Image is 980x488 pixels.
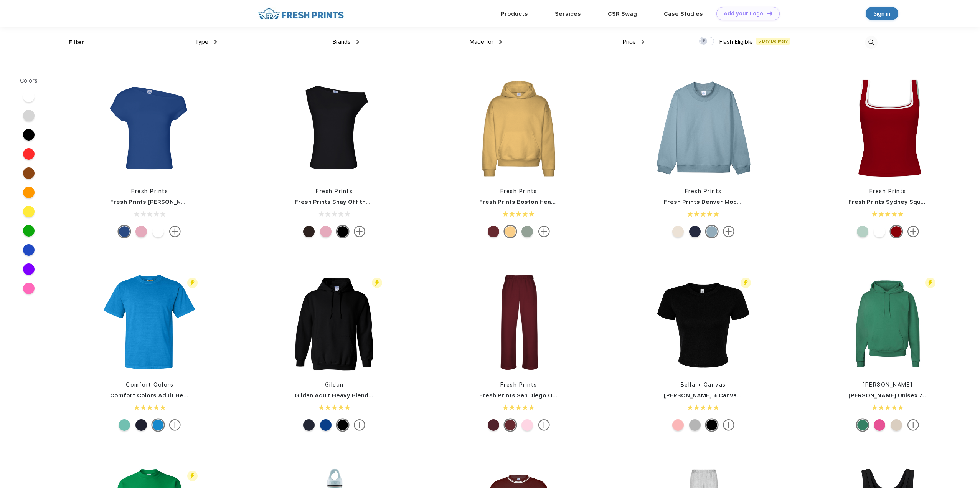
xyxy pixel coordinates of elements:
[295,392,462,399] a: Gildan Adult Heavy Blend 8 Oz. 50/50 Hooded Sweatshirt
[135,226,147,237] div: Light Pink
[689,226,701,237] div: Navy
[256,7,346,20] img: fo%20logo%202.webp
[664,392,879,399] a: [PERSON_NAME] + Canvas [DEMOGRAPHIC_DATA]' Micro Ribbed Baby Tee
[152,419,164,431] div: Royal Caribe
[719,38,753,45] span: Flash Eligible
[99,271,201,373] img: func=resize&h=266
[469,38,493,45] span: Made for
[538,226,550,237] img: more.svg
[337,419,348,431] div: Black
[723,419,734,431] img: more.svg
[505,226,516,237] div: Bahama Yellow mto
[283,78,385,180] img: func=resize&h=266
[500,382,537,388] a: Fresh Prints
[468,78,570,180] img: func=resize&h=266
[356,40,359,44] img: dropdown.png
[488,419,499,431] div: Burgundy mto
[303,419,315,431] div: Navy
[283,271,385,373] img: func=resize&h=266
[874,9,890,18] div: Sign in
[69,38,84,47] div: Filter
[837,271,939,373] img: func=resize&h=266
[195,38,208,45] span: Type
[741,278,751,288] img: flash_active_toggle.svg
[874,226,885,237] div: White
[925,278,935,288] img: flash_active_toggle.svg
[767,11,772,15] img: DT
[501,10,528,17] a: Products
[332,38,351,45] span: Brands
[642,40,644,44] img: dropdown.png
[891,226,902,237] div: Crimson White mto
[320,419,332,431] div: Royal
[706,226,718,237] div: Slate Blue mto
[303,226,315,237] div: Brown
[214,40,217,44] img: dropdown.png
[325,382,344,388] a: Gildan
[664,199,830,205] a: Fresh Prints Denver Mock Neck Heavyweight Sweatshirt
[169,419,181,431] img: more.svg
[126,382,173,388] a: Comfort Colors
[110,392,236,399] a: Comfort Colors Adult Heavyweight T-Shirt
[907,419,919,431] img: more.svg
[837,78,939,180] img: func=resize&h=266
[99,78,201,180] img: func=resize&h=266
[869,188,906,194] a: Fresh Prints
[724,10,763,17] div: Add your Logo
[169,226,181,237] img: more.svg
[689,419,701,431] div: Athletic Heather
[538,419,550,431] img: more.svg
[652,271,754,373] img: func=resize&h=266
[187,471,198,481] img: flash_active_toggle.svg
[622,38,636,45] span: Price
[488,226,499,237] div: Crimson Red mto
[187,278,198,288] img: flash_active_toggle.svg
[857,419,868,431] div: Kelly Green
[521,419,533,431] div: Pink
[499,40,502,44] img: dropdown.png
[320,226,332,237] div: Light Pink
[857,226,868,237] div: Sage Green
[152,226,164,237] div: White mto
[863,382,913,388] a: [PERSON_NAME]
[479,199,601,205] a: Fresh Prints Boston Heavyweight Hoodie
[874,419,885,431] div: Wow Pink
[337,226,348,237] div: Black
[14,77,44,85] div: Colors
[135,419,147,431] div: Navy
[354,226,365,237] img: more.svg
[468,271,570,373] img: func=resize&h=266
[891,419,902,431] div: Sand
[723,226,734,237] img: more.svg
[672,226,684,237] div: Buttermilk mto
[865,36,878,49] img: desktop_search.svg
[316,188,353,194] a: Fresh Prints
[521,226,533,237] div: Sage Green mto
[479,392,640,399] a: Fresh Prints San Diego Open Heavyweight Sweatpants
[866,7,898,20] a: Sign in
[672,419,684,431] div: Solid Pink Blend
[848,199,975,205] a: Fresh Prints Sydney Square Neck Tank Top
[295,199,413,205] a: Fresh Prints Shay Off the Shoulder Tank
[907,226,919,237] img: more.svg
[354,419,365,431] img: more.svg
[608,10,637,17] a: CSR Swag
[652,78,754,180] img: func=resize&h=266
[110,199,259,205] a: Fresh Prints [PERSON_NAME] Off the Shoulder Top
[500,188,537,194] a: Fresh Prints
[555,10,581,17] a: Services
[372,278,382,288] img: flash_active_toggle.svg
[119,226,130,237] div: True Blue
[685,188,722,194] a: Fresh Prints
[505,419,516,431] div: Crimson Red mto
[681,382,726,388] a: Bella + Canvas
[706,419,718,431] div: Solid Blk Blend
[119,419,130,431] div: Chalky Mint
[131,188,168,194] a: Fresh Prints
